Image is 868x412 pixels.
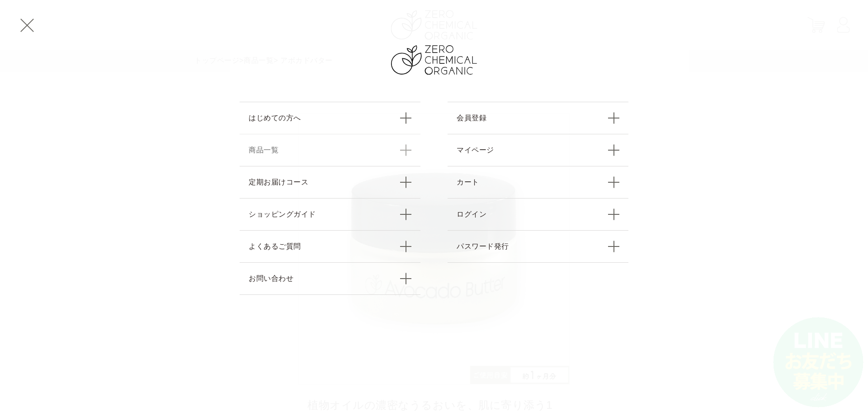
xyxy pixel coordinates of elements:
[240,166,420,198] a: 定期お届けコース
[448,198,628,230] a: ログイン
[448,230,628,263] a: パスワード発行
[240,102,420,134] a: はじめての方へ
[240,230,420,262] a: よくあるご質問
[240,262,420,295] a: お問い合わせ
[448,166,628,198] a: カート
[448,134,628,166] a: マイページ
[240,134,420,166] a: 商品一覧
[391,45,477,75] img: ZERO CHEMICAL ORGANIC
[448,102,628,134] a: 会員登録
[240,198,420,230] a: ショッピングガイド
